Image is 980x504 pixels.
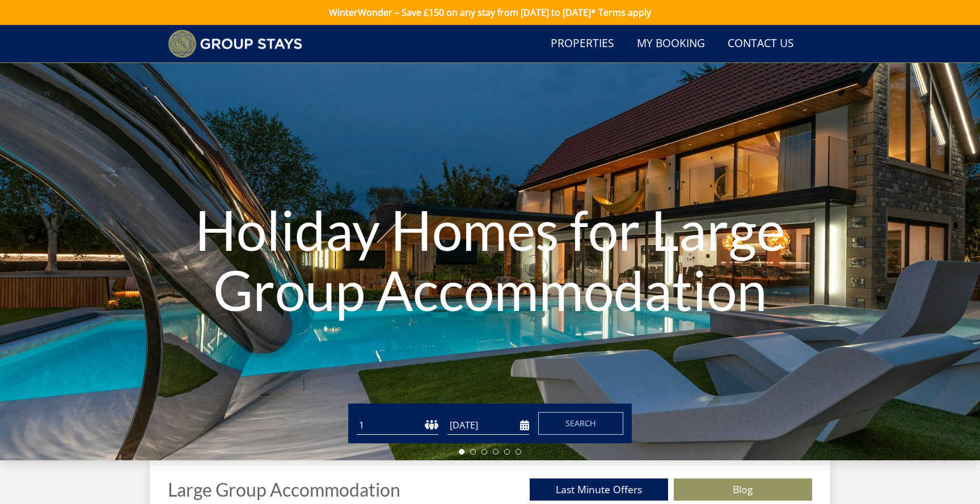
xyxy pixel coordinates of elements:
span: Search [565,418,596,429]
h1: Large Group Accommodation [168,480,400,499]
img: Group Stays [168,30,302,58]
h1: Holiday Homes for Large Group Accommodation [147,177,833,342]
a: My Booking [632,31,709,57]
a: Blog [674,478,812,501]
input: Arrival Date [447,416,529,435]
a: Properties [546,31,619,57]
a: Contact Us [723,31,799,57]
a: Last Minute Offers [530,478,668,501]
button: Search [538,412,623,435]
